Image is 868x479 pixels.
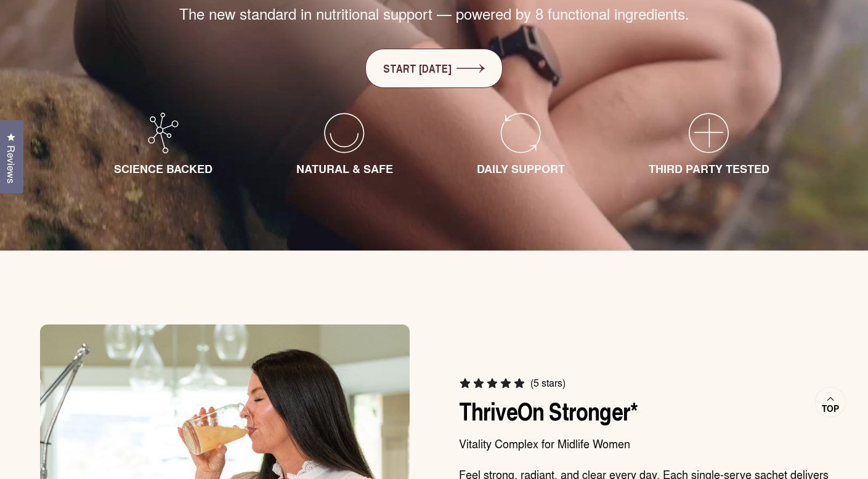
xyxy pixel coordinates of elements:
[179,3,689,24] span: The new standard in nutritional support — powered by 8 functional ingredients.
[459,393,638,430] span: ThriveOn Stronger*
[114,161,213,177] span: SCIENCE BACKED
[530,377,566,389] span: (5 stars)
[459,393,638,429] a: ThriveOn Stronger*
[365,49,503,88] a: START [DATE]
[649,161,769,177] span: THIRD PARTY TESTED
[477,161,565,177] span: DAILY SUPPORT
[822,403,839,414] span: Top
[296,161,393,177] span: NATURAL & SAFE
[459,435,829,451] p: Vitality Complex for Midlife Women
[3,145,19,183] span: Reviews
